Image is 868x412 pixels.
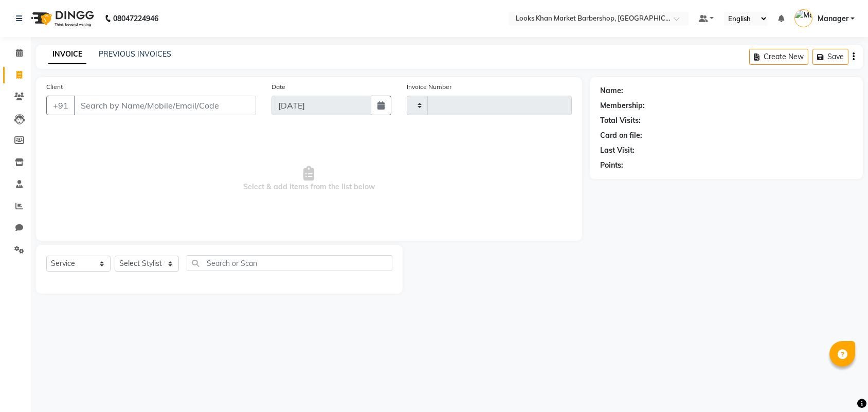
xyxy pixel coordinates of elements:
div: Last Visit: [600,145,635,156]
div: Points: [600,160,623,171]
span: Manager [818,13,848,24]
div: Membership: [600,100,645,111]
label: Client [46,82,63,92]
img: Manager [794,9,812,27]
iframe: chat widget [825,371,858,402]
div: Name: [600,85,623,96]
b: 08047224946 [113,4,158,33]
a: PREVIOUS INVOICES [99,49,171,59]
button: Create New [749,49,808,65]
img: logo [26,4,97,33]
span: Select & add items from the list below [46,128,572,230]
input: Search or Scan [187,255,392,271]
input: Search by Name/Mobile/Email/Code [74,96,256,115]
label: Date [272,82,285,92]
button: +91 [46,96,75,115]
button: Save [812,49,848,65]
a: INVOICE [48,45,86,64]
div: Card on file: [600,130,642,141]
label: Invoice Number [407,82,451,92]
div: Total Visits: [600,115,641,126]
